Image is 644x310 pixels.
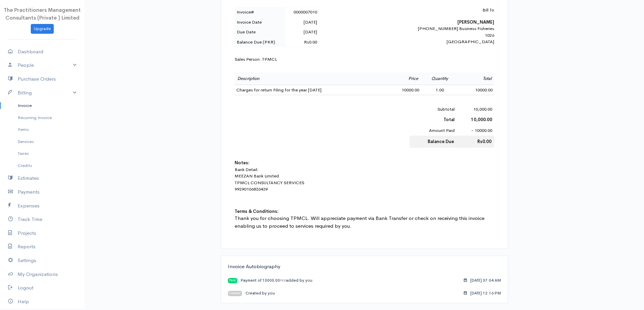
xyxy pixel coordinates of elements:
div: Invoice Autobiography [228,263,501,271]
td: Rs0.00 [457,136,494,148]
td: 10,000.00 [457,104,494,115]
div: [DATE] 12:16 PM [464,290,501,296]
td: - 10000.00 [457,125,494,136]
td: Quantity [421,73,458,85]
span: Created [228,291,242,296]
td: Invoice# [235,7,286,17]
td: Amount Paid [410,125,457,136]
span: Thank you for choosing TPMCL. Will appreciate payment via Bank Transfer or check on receiving thi... [235,215,484,229]
b: [PERSON_NAME] [457,19,494,25]
td: Subtotal [410,104,457,115]
td: Charges for return Filing for the year [DATE] [235,85,385,95]
td: 0000007010 [286,7,319,17]
b: Notes: [235,160,249,166]
td: Balance Due [410,136,457,148]
td: Due Date [235,27,286,37]
td: Invoice Date [235,17,286,27]
a: Upgrade [31,24,54,34]
td: Description [235,73,385,85]
div: Sales Person: TPMCL [235,56,494,63]
td: [DATE] [286,17,319,27]
td: 1.00 [421,85,458,95]
td: [DATE] [286,27,319,37]
div: Payment of 10000.00 added by you [228,277,312,283]
p: Bank Detail: MEEZAN Bank Limited TPMCL CONSULTANCY SERVICES 99290106833439 [235,166,494,193]
div: Created by you [228,290,275,296]
td: Balance Due (PKR) [235,37,286,47]
p: Bill To [376,7,494,13]
td: Price [385,73,421,85]
span: PKR [280,279,286,283]
td: 10000.00 [385,85,421,95]
div: [DATE] 07:04 AM [464,277,501,283]
span: Paid [228,278,237,283]
span: The Practitioners Management Consultants (Private ) Limited [4,7,81,21]
td: Total [458,73,494,85]
div: [PHONE_NUMBER] Business Fisheries 1026 [GEOGRAPHIC_DATA] [376,7,494,45]
td: 10000.00 [458,85,494,95]
b: Total [444,117,455,122]
b: Terms & Conditions: [235,208,279,214]
b: 10,000.00 [471,117,492,122]
td: Rs0.00 [286,37,319,47]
